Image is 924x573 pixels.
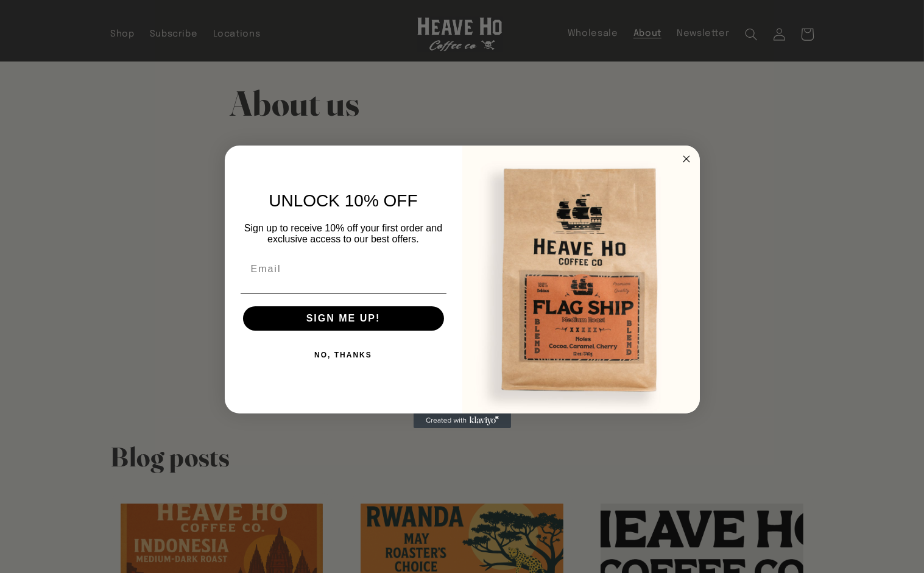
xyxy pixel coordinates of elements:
[241,257,446,281] input: Email
[241,294,446,294] img: underline
[244,223,442,244] span: Sign up to receive 10% off your first order and exclusive access to our best offers.
[243,306,444,331] button: SIGN ME UP!
[269,191,417,210] span: UNLOCK 10% OFF
[462,146,700,413] img: 1d7cd290-2dbc-4d03-8a91-85fded1ba4b3.jpeg
[679,152,694,166] button: Close dialog
[414,413,511,428] a: Created with Klaviyo - opens in a new tab
[241,343,446,367] button: NO, THANKS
